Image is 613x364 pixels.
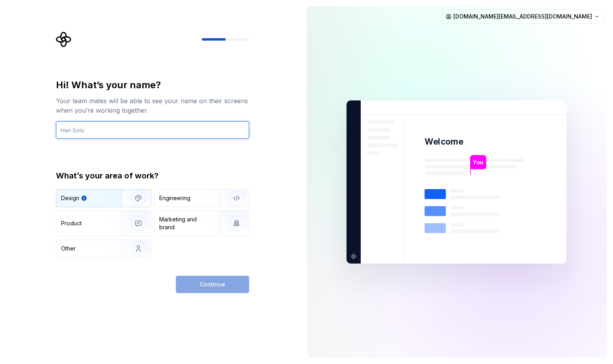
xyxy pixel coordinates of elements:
div: Design [61,194,79,202]
div: Marketing and brand [159,215,212,231]
div: What’s your area of work? [56,170,249,181]
div: Engineering [159,194,190,202]
span: [DOMAIN_NAME][EMAIL_ADDRESS][DOMAIN_NAME] [453,13,592,20]
input: Han Solo [56,121,249,139]
div: Hi! What’s your name? [56,79,249,91]
button: [DOMAIN_NAME][EMAIL_ADDRESS][DOMAIN_NAME] [442,9,604,24]
p: Welcome [425,136,463,147]
div: Your team mates will be able to see your name on their screens when you’re working together. [56,96,249,115]
div: Other [61,245,76,253]
p: You [473,158,484,167]
svg: Supernova Logo [56,32,72,47]
div: Product [61,219,82,227]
